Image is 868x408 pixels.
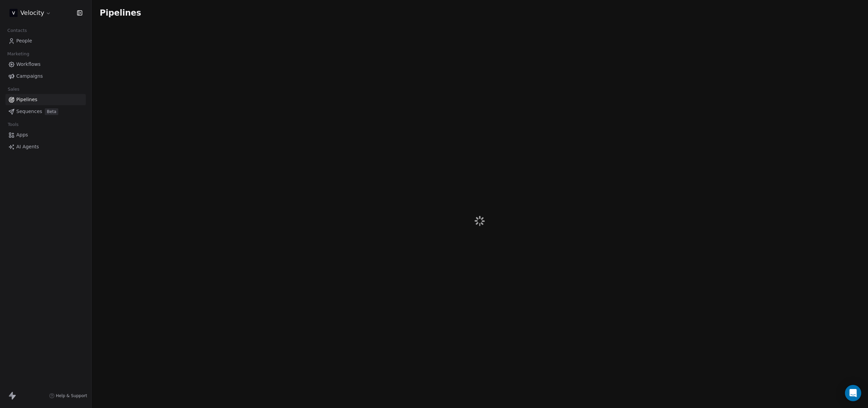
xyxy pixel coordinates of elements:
[4,25,30,36] span: Contacts
[45,108,58,115] span: Beta
[16,143,39,150] span: AI Agents
[16,61,41,68] span: Workflows
[5,59,86,70] a: Workflows
[16,37,32,44] span: People
[100,8,141,18] span: Pipelines
[16,96,37,103] span: Pipelines
[5,84,22,94] span: Sales
[16,131,28,138] span: Apps
[16,108,42,115] span: Sequences
[5,106,86,117] a: SequencesBeta
[845,385,861,401] div: Open Intercom Messenger
[56,393,87,398] span: Help & Support
[8,7,53,19] button: Velocity
[16,73,43,80] span: Campaigns
[5,71,86,82] a: Campaigns
[49,393,87,398] a: Help & Support
[5,119,21,130] span: Tools
[9,9,18,17] img: 3.png
[5,129,86,141] a: Apps
[5,35,86,47] a: People
[20,8,44,17] span: Velocity
[4,49,32,59] span: Marketing
[5,141,86,152] a: AI Agents
[5,94,86,105] a: Pipelines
